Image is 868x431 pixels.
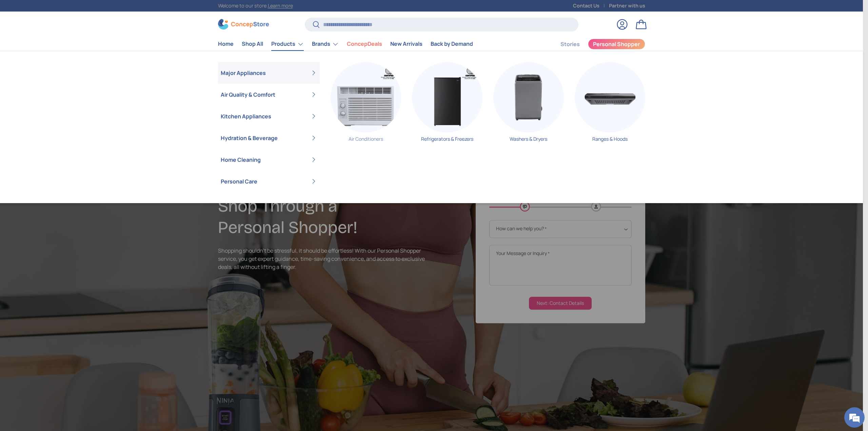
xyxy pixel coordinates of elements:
[544,37,645,51] nav: Secondary
[560,38,580,51] a: Stories
[593,41,640,47] span: Personal Shopper
[588,39,645,50] a: Personal Shopper
[267,37,308,51] summary: Products
[308,37,343,51] summary: Brands
[431,37,473,51] a: Back by Demand
[390,37,422,51] a: New Arrivals
[218,37,473,51] nav: Primary
[218,19,269,30] img: ConcepStore
[347,37,382,51] a: ConcepDeals
[218,37,234,51] a: Home
[242,37,263,51] a: Shop All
